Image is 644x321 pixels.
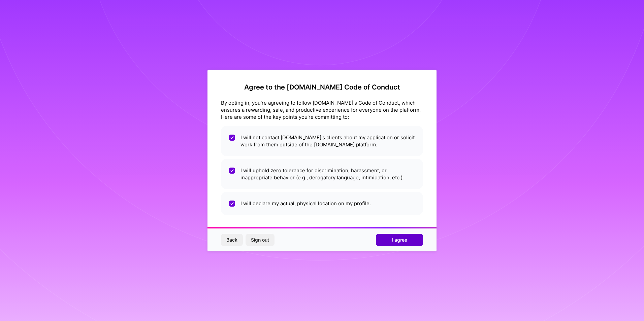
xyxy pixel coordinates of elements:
button: Back [221,234,243,246]
div: By opting in, you're agreeing to follow [DOMAIN_NAME]'s Code of Conduct, which ensures a rewardin... [221,99,423,120]
button: I agree [376,234,423,246]
span: I agree [392,237,407,243]
span: Sign out [251,237,269,243]
li: I will declare my actual, physical location on my profile. [221,192,423,215]
span: Back [226,237,237,243]
li: I will not contact [DOMAIN_NAME]'s clients about my application or solicit work from them outside... [221,126,423,156]
h2: Agree to the [DOMAIN_NAME] Code of Conduct [221,83,423,91]
li: I will uphold zero tolerance for discrimination, harassment, or inappropriate behavior (e.g., der... [221,159,423,189]
button: Sign out [246,234,275,246]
